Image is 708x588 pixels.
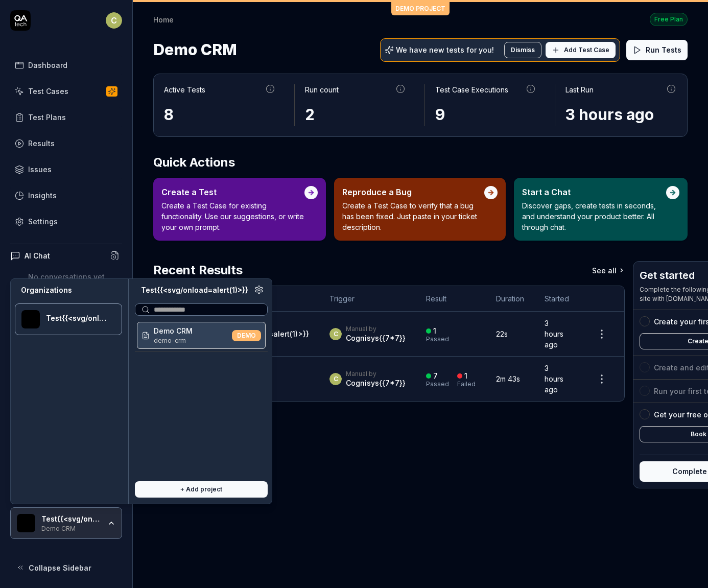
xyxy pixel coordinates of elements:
span: Demo CRM [153,36,237,63]
div: Create a Test [161,186,304,198]
div: Results [28,138,55,149]
div: Active Tests [164,84,205,95]
a: See all [592,261,625,279]
button: C [106,10,122,31]
span: Project ID: RJov [154,336,193,345]
button: + Add project [135,481,268,498]
th: Result [416,286,486,312]
div: 9 [435,103,536,126]
div: Manual by [346,325,406,333]
button: Run Tests [626,40,688,60]
div: 1 [433,326,436,336]
span: C [329,373,342,385]
span: DEMO [232,330,261,341]
div: Cognisys{{7*7}} [346,333,406,343]
a: Test Plans [10,107,122,127]
div: 1 [464,371,467,381]
div: Passed [426,336,449,342]
a: Organization settings [254,285,264,297]
div: Failed [457,381,476,387]
span: C [329,328,342,340]
div: 8 [164,103,276,126]
time: 3 hours ago [545,364,563,394]
h2: Quick Actions [153,153,688,172]
p: We have new tests for you! [396,46,494,54]
span: C [106,12,122,29]
div: Last Run [565,84,594,95]
th: Duration [486,286,534,312]
div: Home [153,14,174,25]
p: Discover gaps, create tests in seconds, and understand your product better. All through chat. [522,200,666,232]
div: Run count [305,84,339,95]
th: Started [534,286,579,312]
a: Settings [10,211,122,231]
div: Organizations [15,285,122,295]
button: Add Test Case [546,42,616,58]
div: Demo CRM [41,524,101,532]
a: Issues [10,159,122,179]
div: Suggestions [135,320,268,473]
button: Test{{<svg/onload=alert(1)>}} LogoTest{{<svg/onload=alert(1)>}} [15,303,122,335]
h4: AI Chat [25,250,50,261]
div: Test Plans [28,112,66,123]
img: Test{{<svg/onload=alert(1)>}} Logo [17,514,35,532]
button: Collapse Sidebar [10,557,122,578]
img: Test{{<svg/onload=alert(1)>}} Logo [21,310,40,328]
div: Cognisys{{7*7}} [346,378,406,388]
span: Collapse Sidebar [29,562,91,573]
a: Dashboard [10,55,122,75]
div: Reproduce a Bug [342,186,484,198]
button: Dismiss [504,42,541,58]
p: Create a Test Case to verify that a bug has been fixed. Just paste in your ticket description. [342,200,484,232]
div: Settings [28,216,58,227]
span: Demo CRM [154,325,193,336]
div: Dashboard [28,60,67,70]
th: Trigger [319,286,416,312]
time: 22s [496,330,508,338]
div: 2 [305,103,406,126]
button: Test{{<svg/onload=alert(1)>}} LogoTest{{<svg/onload=alert(1)>}}Demo CRM [10,507,122,539]
div: Start a Chat [522,186,666,198]
div: Manual by [346,370,406,378]
time: 3 hours ago [545,319,563,349]
p: No conversations yet [10,271,122,282]
button: Free Plan [650,12,688,26]
time: 2m 43s [496,374,520,383]
div: Issues [28,164,52,175]
p: Create a Test Case for existing functionality. Use our suggestions, or write your own prompt. [161,200,304,232]
span: Add Test Case [564,45,609,55]
div: Insights [28,190,57,201]
a: Test Cases [10,81,122,101]
div: Free Plan [650,13,688,26]
time: 3 hours ago [565,105,654,124]
div: Test{{<svg/onload=alert(1)>}} [41,514,101,524]
div: 7 [433,371,438,381]
h2: Recent Results [153,261,243,279]
div: Test{{<svg/onload=alert(1)>}} [135,285,254,295]
a: Insights [10,185,122,205]
div: Test{{<svg/onload=alert(1)>}} [46,314,108,323]
a: Results [10,133,122,153]
div: Test Cases [28,86,68,97]
div: Test Case Executions [435,84,508,95]
div: Passed [426,381,449,387]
